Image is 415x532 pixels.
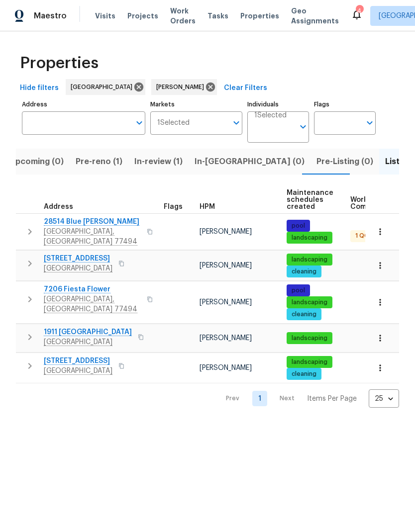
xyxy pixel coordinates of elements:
span: Tasks [207,12,228,19]
span: [PERSON_NAME] [200,364,252,371]
span: cleaning [288,310,320,319]
span: 1 Selected [157,119,190,127]
span: Properties [240,11,279,21]
label: Address [22,101,145,107]
div: [PERSON_NAME] [151,79,217,95]
p: Items Per Page [307,394,357,404]
span: Pre-reno (1) [76,155,122,169]
span: In-review (1) [134,155,183,169]
button: Open [229,116,243,130]
span: [PERSON_NAME] [200,228,252,235]
span: landscaping [288,298,331,307]
span: Upcoming (0) [9,155,64,169]
label: Markets [150,101,243,107]
span: Maestro [34,11,67,21]
label: Individuals [247,101,309,107]
span: Hide filters [20,82,59,94]
span: [GEOGRAPHIC_DATA] [71,82,136,92]
span: Address [44,203,73,210]
span: [PERSON_NAME] [200,335,252,342]
span: Maintenance schedules created [287,189,333,210]
a: Goto page 1 [252,391,267,406]
span: Flags [164,203,183,210]
label: Flags [314,101,376,107]
span: 1 QC [351,232,373,240]
button: Clear Filters [220,79,271,97]
span: Pre-Listing (0) [316,155,373,169]
span: pool [288,286,309,295]
div: 4 [356,6,363,16]
nav: Pagination Navigation [216,389,399,408]
span: [PERSON_NAME] [200,299,252,306]
span: Visits [95,11,115,21]
div: [GEOGRAPHIC_DATA] [66,79,145,95]
span: landscaping [288,358,331,366]
span: HPM [200,203,215,210]
span: Properties [20,58,99,68]
button: Open [363,116,377,130]
span: landscaping [288,256,331,264]
span: Work Order Completion [350,196,413,210]
span: Clear Filters [224,82,267,94]
button: Open [296,120,310,134]
span: In-[GEOGRAPHIC_DATA] (0) [195,155,305,169]
span: Geo Assignments [291,6,339,26]
button: Hide filters [16,79,63,97]
span: [PERSON_NAME] [156,82,208,92]
span: Work Orders [170,6,196,26]
span: [PERSON_NAME] [200,262,252,269]
span: landscaping [288,234,331,242]
span: Projects [127,11,158,21]
span: cleaning [288,370,320,378]
button: Open [132,116,146,130]
span: pool [288,222,309,230]
span: cleaning [288,267,320,276]
div: 25 [369,386,399,412]
span: 1 Selected [254,111,287,120]
span: landscaping [288,334,331,343]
